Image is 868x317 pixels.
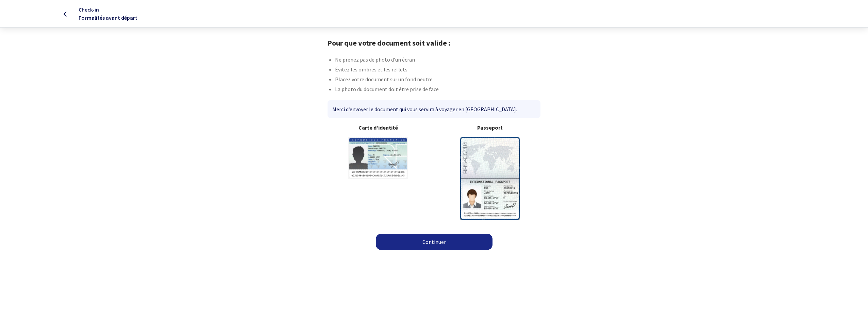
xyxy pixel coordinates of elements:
[327,38,540,47] h1: Pour que votre document soit valide :
[328,100,540,118] div: Merci d’envoyer le document qui vous servira à voyager en [GEOGRAPHIC_DATA].
[335,65,540,75] li: Évitez les ombres et les reflets
[335,55,540,65] li: Ne prenez pas de photo d’un écran
[335,85,540,95] li: La photo du document doit être prise de face
[348,137,408,179] img: illuCNI.svg
[439,123,540,132] b: Passeport
[376,234,493,250] a: Continuer
[460,137,520,220] img: illuPasseport.svg
[79,6,137,21] span: Check-in Formalités avant départ
[335,75,540,85] li: Placez votre document sur un fond neutre
[328,123,429,132] b: Carte d'identité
